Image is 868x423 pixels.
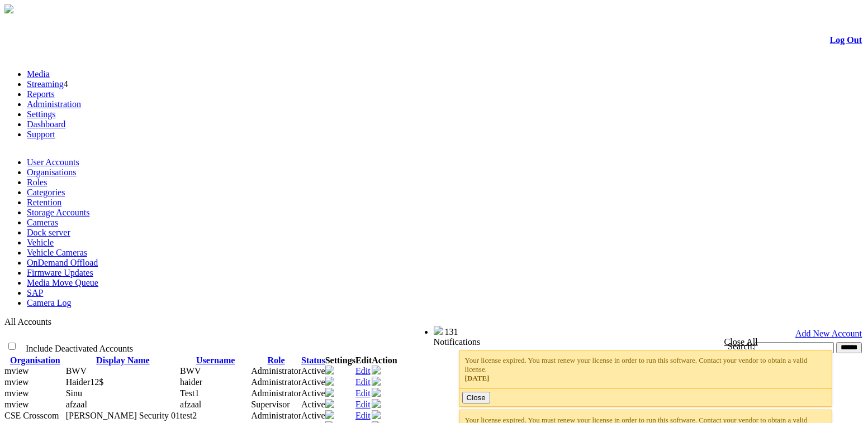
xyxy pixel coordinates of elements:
a: Organisation [10,355,60,365]
span: test2 [180,411,197,420]
td: Active [301,399,325,410]
td: Supervisor [251,399,301,410]
a: Username [196,355,235,365]
a: Administration [27,99,81,109]
a: Settings [27,109,56,119]
span: CSE Crosscom [4,411,59,420]
button: Close [462,392,490,403]
div: Your license expired. You must renew your license in order to run this software. Contact your ven... [465,356,827,383]
a: Camera Log [27,298,72,307]
span: mview [4,377,29,387]
a: Support [27,129,55,139]
td: Active [301,366,325,377]
a: Firmware Updates [27,268,93,277]
a: SAP [27,288,43,297]
span: Contact Method: SMS and Email [66,388,82,398]
a: Categories [27,188,65,197]
a: Organisations [27,167,77,177]
span: Test1 [180,388,199,398]
a: Vehicle Cameras [27,248,87,257]
a: Status [301,355,325,365]
td: Active [301,410,325,421]
td: Administrator [251,366,301,377]
span: [DATE] [465,374,490,382]
span: All Accounts [4,317,51,326]
td: Active [301,377,325,388]
span: haider [180,377,202,387]
a: Cameras [27,218,58,227]
span: BWV [180,366,201,376]
span: mview [4,400,29,409]
span: Welcome, Afzal (Administrator) [317,326,411,335]
a: Vehicle [27,238,54,247]
a: User Accounts [27,157,79,167]
a: Log Out [830,35,862,45]
a: Roles [27,177,47,187]
a: Storage Accounts [27,208,89,217]
span: afzaal [180,400,201,409]
a: Display Name [96,355,150,365]
span: Contact Method: SMS and Email [66,377,104,387]
span: Include Deactivated Accounts [26,344,133,353]
a: Dashboard [27,119,65,129]
span: Contact Method: SMS and Email [66,411,180,420]
td: Administrator [251,377,301,388]
a: Media Move Queue [27,278,98,287]
a: OnDemand Offload [27,258,98,267]
img: bell25.png [434,326,443,335]
a: Close All [724,337,758,347]
span: 4 [64,79,68,89]
span: 131 [445,327,458,337]
span: Contact Method: None [66,366,87,376]
a: Reports [27,89,55,99]
a: Role [268,355,285,365]
td: Administrator [251,388,301,399]
div: Notifications [434,337,840,347]
span: Contact Method: SMS and Email [66,400,87,409]
td: Active [301,388,325,399]
img: arrow-3.png [4,4,13,13]
td: Administrator [251,410,301,421]
a: Media [27,69,50,79]
a: Retention [27,198,61,207]
a: Dock server [27,228,70,237]
a: Streaming [27,79,64,89]
span: mview [4,388,29,398]
span: mview [4,366,29,376]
